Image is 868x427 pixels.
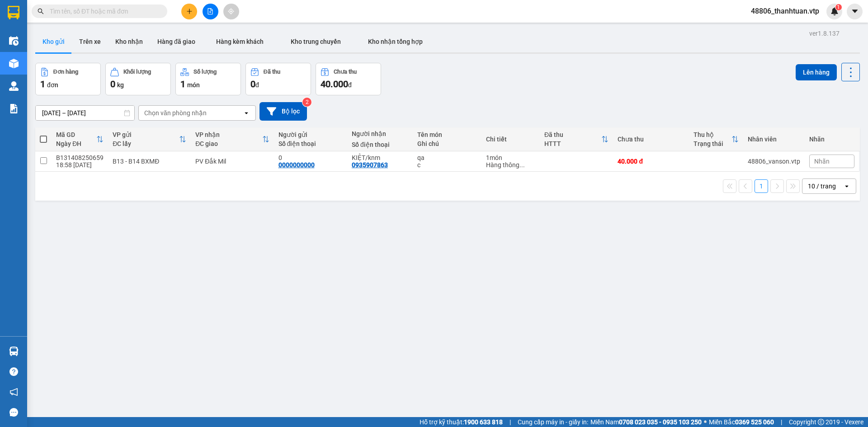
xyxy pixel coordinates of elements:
span: notification [9,388,18,396]
div: 0935907863 [352,161,388,169]
th: Toggle SortBy [689,127,743,151]
th: Toggle SortBy [108,127,191,151]
div: B131408250659 [56,154,104,161]
button: Kho nhận [108,31,150,52]
div: Ngày ĐH [56,140,96,147]
div: Thu hộ [693,131,731,138]
div: 1 món [486,154,535,161]
strong: 0708 023 035 - 0935 103 250 [619,418,702,426]
div: 0000000000 [278,161,315,169]
div: PV Đắk Mil [195,158,269,165]
div: c [417,161,477,169]
span: Nhãn [814,158,830,165]
button: aim [223,4,239,19]
div: Hàng thông thường [486,161,535,169]
span: message [9,408,18,417]
div: Số điện thoại [352,141,408,148]
button: Khối lượng0kg [105,63,171,95]
button: Kho gửi [35,31,72,52]
span: 40.000 [321,79,348,89]
div: Tên món [417,131,477,138]
div: Ghi chú [417,140,477,147]
div: ĐC giao [195,140,262,147]
span: | [509,417,511,427]
span: 0 [110,79,115,89]
img: warehouse-icon [9,347,19,356]
sup: 2 [302,98,311,107]
span: 0 [250,79,255,89]
div: 10 / trang [808,182,836,191]
th: Toggle SortBy [191,127,274,151]
div: 0 [278,154,343,161]
div: 40.000 đ [618,158,684,165]
svg: open [243,109,250,117]
span: 48806_thanhtuan.vtp [744,5,826,17]
span: kg [117,81,124,89]
span: Cung cấp máy in - giấy in: [518,417,588,427]
button: Trên xe [72,31,108,52]
button: Số lượng1món [175,63,241,95]
div: Đơn hàng [53,69,78,75]
span: plus [186,8,193,14]
strong: 1900 633 818 [464,418,503,426]
div: VP nhận [195,131,262,138]
span: đ [255,81,259,89]
span: copyright [818,419,824,425]
strong: 0369 525 060 [735,418,774,426]
div: ĐC lấy [113,140,179,147]
th: Toggle SortBy [540,127,613,151]
button: plus [181,4,197,19]
span: đ [348,81,352,89]
div: Khối lượng [123,69,151,75]
img: warehouse-icon [9,81,19,91]
button: Hàng đã giao [150,31,203,52]
span: Hỗ trợ kỹ thuật: [420,417,503,427]
div: qa [417,154,477,161]
div: Chưa thu [334,69,357,75]
span: ⚪️ [704,420,707,424]
span: Hàng kèm khách [216,38,264,45]
div: Nhãn [809,136,854,143]
span: Miền Bắc [709,417,774,427]
span: search [38,8,44,14]
div: Người nhận [352,130,408,137]
div: Đã thu [264,69,280,75]
div: 18:58 [DATE] [56,161,104,169]
span: 1 [180,79,185,89]
div: 48806_vanson.vtp [748,158,800,165]
button: Chưa thu40.000đ [316,63,381,95]
div: Đã thu [544,131,601,138]
span: 1 [40,79,45,89]
svg: open [843,183,850,190]
span: Kho nhận tổng hợp [368,38,423,45]
div: Chưa thu [618,136,684,143]
th: Toggle SortBy [52,127,108,151]
span: | [781,417,782,427]
input: Tìm tên, số ĐT hoặc mã đơn [50,6,156,16]
div: Nhân viên [748,136,800,143]
button: Lên hàng [796,64,837,80]
div: Chi tiết [486,136,535,143]
input: Select a date range. [36,106,134,120]
div: Chọn văn phòng nhận [144,108,207,117]
button: Đã thu0đ [245,63,311,95]
div: Số điện thoại [278,140,343,147]
button: Đơn hàng1đơn [35,63,101,95]
div: Số lượng [193,69,217,75]
span: caret-down [851,7,859,15]
sup: 1 [835,4,842,10]
div: Mã GD [56,131,96,138]
div: Trạng thái [693,140,731,147]
span: đơn [47,81,58,89]
button: Bộ lọc [259,102,307,121]
div: HTTT [544,140,601,147]
div: Người gửi [278,131,343,138]
div: ver 1.8.137 [809,28,840,38]
img: logo-vxr [8,6,19,19]
img: warehouse-icon [9,59,19,68]
div: B13 - B14 BXMĐ [113,158,186,165]
img: warehouse-icon [9,36,19,46]
button: 1 [755,179,768,193]
img: solution-icon [9,104,19,113]
span: Miền Nam [590,417,702,427]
